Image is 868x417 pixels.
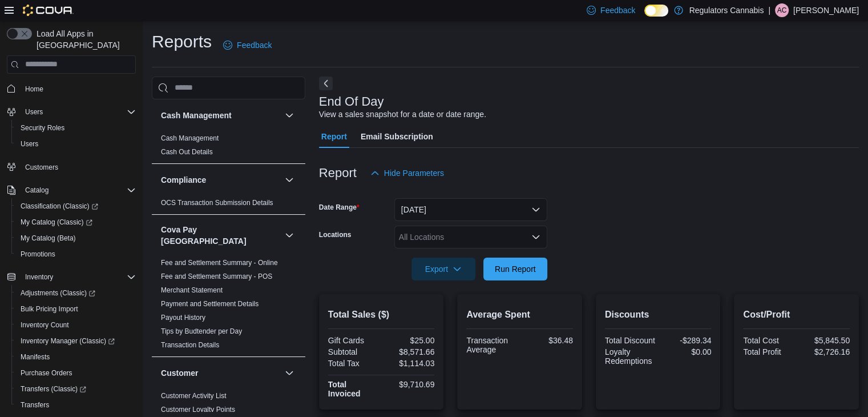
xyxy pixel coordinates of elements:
button: Users [2,104,140,120]
span: Manifests [21,352,50,362]
a: Fee and Settlement Summary - POS [161,272,272,280]
div: -$289.34 [660,336,711,345]
a: Feedback [219,34,276,57]
div: $2,726.16 [799,347,850,356]
a: Customer Loyalty Points [161,406,235,414]
span: Customer Activity List [161,391,227,400]
div: $25.00 [383,336,434,345]
span: Transfers [21,400,49,410]
h2: Total Sales ($) [328,308,435,322]
div: $5,845.50 [799,336,850,345]
a: Merchant Statement [161,286,223,294]
span: Tips by Budtender per Day [161,327,242,336]
span: Customer Loyalty Points [161,405,235,414]
h3: Cash Management [161,110,232,121]
button: Cova Pay [GEOGRAPHIC_DATA] [161,224,280,247]
span: AC [777,3,787,17]
h2: Average Spent [466,308,573,322]
button: Export [411,258,475,280]
h3: Report [319,166,357,180]
img: Cova [23,5,74,16]
span: Merchant Statement [161,286,223,295]
a: Security Roles [16,121,69,135]
a: Transfers (Classic) [11,381,140,397]
a: Home [21,82,48,96]
a: Transfers (Classic) [16,382,91,396]
button: Hide Parameters [366,162,449,185]
a: Promotions [16,247,60,261]
button: Compliance [282,173,296,187]
span: Run Report [495,263,536,275]
button: Home [2,81,140,97]
a: Payout History [161,314,205,322]
span: Transfers [16,398,136,412]
a: Cash Management [161,134,219,142]
span: Manifests [16,350,136,364]
a: Users [16,137,43,151]
a: Bulk Pricing Import [16,302,83,316]
div: $36.48 [522,336,573,345]
span: Fee and Settlement Summary - Online [161,258,278,267]
button: Inventory Count [11,317,140,333]
span: Email Subscription [361,125,433,148]
div: View a sales snapshot for a date or date range. [319,109,486,121]
div: Loyalty Redemptions [605,347,656,366]
button: Manifests [11,349,140,365]
a: Tips by Budtender per Day [161,327,242,335]
div: Cash Management [152,131,305,163]
span: Adjustments (Classic) [21,288,95,298]
button: Security Roles [11,120,140,136]
a: Adjustments (Classic) [11,285,140,301]
span: Report [321,125,347,148]
span: Inventory Count [21,320,69,330]
h3: End Of Day [319,95,384,109]
span: Cash Management [161,134,219,143]
span: Cash Out Details [161,147,213,157]
a: Manifests [16,350,54,364]
button: Cash Management [282,109,296,122]
a: Payment and Settlement Details [161,300,259,308]
button: Purchase Orders [11,365,140,381]
h2: Cost/Profit [743,308,850,322]
span: Users [21,105,136,119]
a: Inventory Manager (Classic) [16,334,119,348]
button: Users [11,136,140,152]
a: Classification (Classic) [16,199,103,213]
button: Customers [2,159,140,175]
a: Transaction Details [161,341,219,349]
h1: Reports [152,30,212,53]
div: Total Tax [328,359,379,368]
span: Payout History [161,313,205,322]
a: Classification (Classic) [11,198,140,214]
button: Customer [282,366,296,380]
a: Adjustments (Classic) [16,286,100,300]
span: Hide Parameters [384,167,444,179]
a: Cash Out Details [161,148,213,156]
button: Cova Pay [GEOGRAPHIC_DATA] [282,228,296,242]
span: Home [25,85,43,94]
div: Cova Pay [GEOGRAPHIC_DATA] [152,256,305,356]
label: Date Range [319,203,360,212]
div: Compliance [152,196,305,214]
a: My Catalog (Beta) [16,231,80,245]
span: Dark Mode [644,17,645,17]
a: Purchase Orders [16,366,77,380]
span: Users [21,139,38,149]
span: Inventory [21,270,136,284]
span: Users [16,137,136,151]
button: Bulk Pricing Import [11,301,140,317]
button: Transfers [11,397,140,413]
a: Inventory Count [16,318,74,332]
strong: Total Invoiced [328,380,361,398]
button: Catalog [21,183,53,197]
span: Classification (Classic) [16,199,136,213]
button: Cash Management [161,110,280,121]
span: Load All Apps in [GEOGRAPHIC_DATA] [32,28,136,51]
button: Users [21,105,47,119]
a: OCS Transaction Submission Details [161,199,273,207]
span: My Catalog (Beta) [21,234,76,243]
p: Regulators Cannabis [689,3,764,17]
span: Classification (Classic) [21,202,98,211]
h3: Customer [161,367,198,379]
